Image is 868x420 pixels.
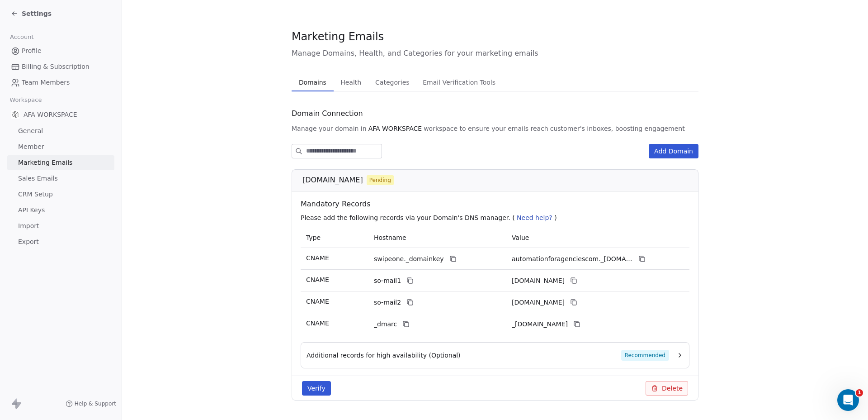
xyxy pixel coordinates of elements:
span: Manage Domains, Health, and Categories for your marketing emails [292,48,698,59]
span: AFA WORKSPACE [368,124,422,133]
span: workspace to ensure your emails reach [424,124,548,133]
span: so-mail2 [374,298,401,307]
a: Team Members [7,75,114,90]
span: AFA WORKSPACE [24,110,77,119]
span: Import [18,221,39,231]
a: Sales Emails [7,171,114,186]
span: CNAME [306,254,329,262]
span: automationforagenciescom._domainkey.swipeone.email [512,254,633,264]
button: Delete [646,381,688,396]
span: Member [18,142,44,152]
a: API Keys [7,203,114,218]
span: CRM Setup [18,190,53,199]
span: Sales Emails [18,174,58,183]
span: Additional records for high availability (Optional) [307,351,461,360]
img: black.png [11,110,20,119]
button: Additional records for high availability (Optional)Recommended [307,350,684,361]
span: Domain Connection [292,108,363,119]
span: Recommended [621,350,669,361]
span: Marketing Emails [292,30,384,43]
span: Profile [22,46,42,56]
span: [DOMAIN_NAME] [302,175,363,186]
span: so-mail1 [374,276,401,286]
span: swipeone._domainkey [374,254,444,264]
a: Member [7,139,114,154]
span: CNAME [306,298,329,305]
a: CRM Setup [7,187,114,202]
a: Billing & Subscription [7,59,114,74]
p: Please add the following records via your Domain's DNS manager. ( ) [301,213,693,222]
p: Type [306,233,363,243]
span: CNAME [306,320,329,327]
span: Pending [369,176,391,184]
span: automationforagenciescom1.swipeone.email [512,276,565,286]
span: Export [18,237,39,247]
span: Billing & Subscription [22,62,90,72]
button: Add Domain [649,144,698,158]
span: Hostname [374,234,406,241]
span: Health [337,76,365,89]
a: Profile [7,43,114,58]
span: Help & Support [75,400,116,407]
span: Mandatory Records [301,199,693,210]
a: Help & Support [66,400,116,407]
span: Workspace [6,93,46,107]
a: General [7,124,114,138]
span: Need help? [517,214,552,221]
button: Verify [302,381,331,396]
span: _dmarc.swipeone.email [512,320,568,329]
span: 1 [856,389,863,396]
span: Account [6,30,38,44]
span: Email Verification Tools [419,76,499,89]
span: customer's inboxes, boosting engagement [550,124,685,133]
a: Settings [11,9,52,18]
span: Value [512,234,529,241]
span: _dmarc [374,320,397,329]
span: General [18,126,43,136]
span: Marketing Emails [18,158,72,167]
span: API Keys [18,205,45,215]
span: Manage your domain in [292,124,367,133]
a: Marketing Emails [7,155,114,170]
span: Team Members [22,78,70,87]
iframe: Intercom live chat [837,389,859,411]
span: automationforagenciescom2.swipeone.email [512,298,565,307]
span: Domains [295,76,330,89]
a: Export [7,234,114,249]
a: Import [7,219,114,234]
span: CNAME [306,276,329,283]
span: Settings [22,9,52,18]
span: Categories [372,76,413,89]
